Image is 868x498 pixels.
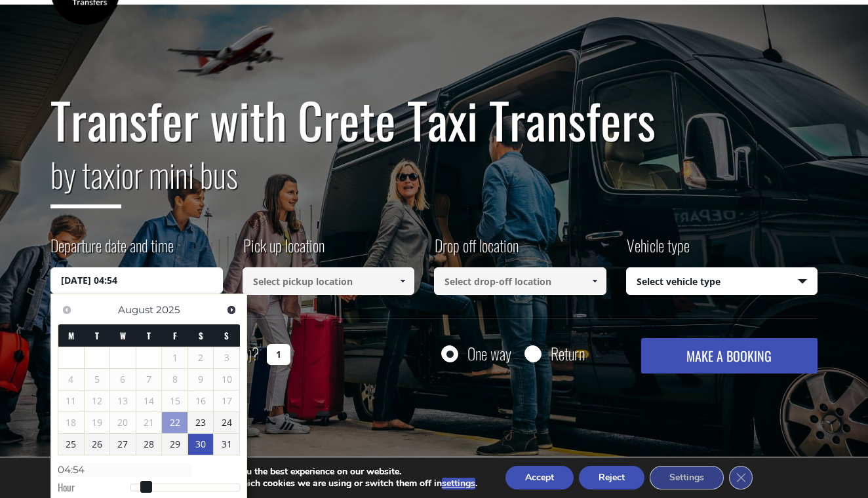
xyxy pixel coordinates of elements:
[729,466,753,489] button: Close GDPR Cookie Banner
[434,234,519,267] label: Drop off location
[58,480,130,497] dt: Hour
[58,434,84,455] a: 25
[110,391,136,412] span: 13
[222,301,240,318] a: Next
[85,434,110,455] a: 26
[62,305,72,315] span: Previous
[136,391,162,412] span: 14
[85,369,110,390] span: 5
[226,305,237,315] span: Next
[162,412,187,433] a: 22
[85,391,110,412] span: 12
[50,149,121,208] span: by taxi
[162,391,187,412] span: 15
[243,267,415,295] input: Select pickup location
[214,391,239,412] span: 17
[224,329,229,342] span: Sunday
[434,267,606,295] input: Select drop-off location
[579,466,644,489] button: Reject
[118,303,153,316] span: August
[58,369,84,390] span: 4
[58,412,84,433] span: 18
[50,92,818,147] h1: Transfer with Crete Taxi Transfers
[188,391,214,412] span: 16
[162,347,187,368] span: 1
[85,412,110,433] span: 19
[188,347,214,368] span: 2
[626,234,690,267] label: Vehicle type
[583,267,605,295] a: Show All Items
[162,369,187,390] span: 8
[188,434,214,455] a: 30
[641,338,818,373] button: MAKE A BOOKING
[50,147,818,218] h2: or mini bus
[136,412,162,433] span: 21
[392,267,414,295] a: Show All Items
[442,478,475,489] button: settings
[58,301,75,318] a: Previous
[243,234,325,267] label: Pick up location
[188,369,214,390] span: 9
[551,345,585,362] label: Return
[156,303,180,316] span: 2025
[173,329,177,342] span: Friday
[188,412,214,433] a: 23
[110,412,136,433] span: 20
[627,268,818,296] span: Select vehicle type
[136,434,162,455] a: 28
[214,347,239,368] span: 3
[110,369,136,390] span: 6
[113,478,477,489] p: You can find out more about which cookies we are using or switch them off in .
[68,329,74,342] span: Monday
[136,369,162,390] span: 7
[467,345,511,362] label: One way
[147,329,151,342] span: Thursday
[58,391,84,412] span: 11
[214,369,239,390] span: 10
[50,234,174,267] label: Departure date and time
[120,329,126,342] span: Wednesday
[110,434,136,455] a: 27
[650,466,724,489] button: Settings
[214,434,239,455] a: 31
[95,329,99,342] span: Tuesday
[214,412,239,433] a: 24
[162,434,187,455] a: 29
[199,329,203,342] span: Saturday
[505,466,574,489] button: Accept
[113,466,477,478] p: We are using cookies to give you the best experience on our website.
